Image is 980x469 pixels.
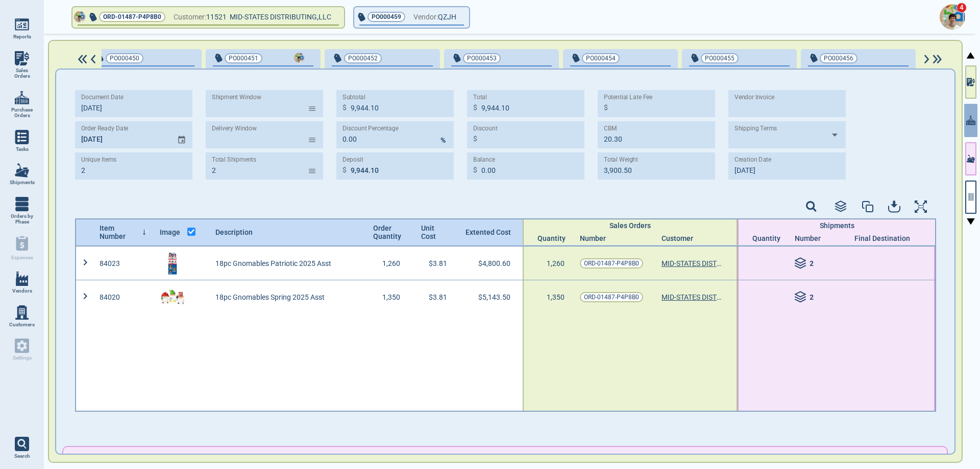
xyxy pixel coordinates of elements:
[10,180,35,186] span: Shipments
[604,125,617,132] label: CBM
[382,293,400,301] span: 1,350
[824,53,853,63] span: PO000456
[100,224,140,240] span: Item Number
[429,293,447,301] span: $3.81
[160,228,180,236] span: Image
[89,55,97,64] img: ArrowIcon
[160,251,185,276] img: 84023Img
[13,34,31,40] span: Reports
[342,102,347,113] p: $
[81,156,116,164] label: Unique Items
[206,11,230,24] span: 11521
[15,51,29,65] img: menu_icon
[580,234,606,242] span: Number
[373,224,401,240] span: Order Quantity
[215,259,331,267] span: 18pc Gnomables Patriotic 2025 Asst
[76,55,89,64] img: DoubleArrowIcon
[81,94,124,101] label: Document Date
[160,284,185,310] img: 84020Img
[372,12,401,22] span: PO000459
[661,259,723,267] a: MID-STATES DISTRIBUTING,LLC
[94,247,154,280] div: 84023
[734,125,777,132] label: Shipping Terms
[795,291,861,303] div: 2
[413,11,438,24] span: Vendor:
[537,234,569,242] span: Quantity
[15,17,29,32] img: menu_icon
[922,55,931,64] img: ArrowIcon
[354,7,469,28] button: PO000459Vendor:QZJH
[440,135,446,146] p: %
[473,125,497,132] label: Discount
[584,258,639,269] span: ORD-01487-P4P8B0
[547,293,565,301] span: 1,350
[215,293,325,301] span: 18pc Gnomables Spring 2025 Asst
[15,163,29,177] img: menu_icon
[8,213,36,225] span: Orders by Phase
[580,258,643,269] a: ORD-01487-P4P8B0
[212,94,261,101] label: Shipment Window
[421,224,449,240] span: Unit Cost
[795,234,821,242] span: Number
[342,156,363,164] label: Deposit
[705,53,734,63] span: PO000455
[429,259,447,267] span: $3.81
[348,53,378,63] span: PO000452
[734,156,771,164] label: Creation Date
[604,94,652,101] label: Potential Late Fee
[74,11,85,23] img: Avatar
[72,7,344,28] button: AvatarORD-01487-P4P8B0Customer:11521 MID-STATES DISTRIBUTING,LLC
[473,102,477,113] p: $
[462,280,523,314] div: $5,143.50
[8,107,36,119] span: Purchase Orders
[604,102,608,113] p: $
[15,91,29,105] img: menu_icon
[473,133,477,144] p: $
[661,293,723,301] a: MID-STATES DISTRIBUTING,LLC
[110,53,139,63] span: PO000450
[9,322,35,328] span: Customers
[661,234,693,242] span: Customer
[75,121,169,148] input: MM/DD/YY
[294,53,304,63] img: Avatar
[752,234,784,242] span: Quantity
[94,280,154,314] div: 84020
[584,292,639,302] span: ORD-01487-P4P8B0
[473,156,495,164] label: Balance
[580,292,643,302] a: ORD-01487-P4P8B0
[609,221,651,230] span: Sales Orders
[462,247,523,280] div: $4,800.60
[191,314,249,322] span: Total Customers: 1
[14,453,30,459] span: Search
[12,288,32,294] span: Vendors
[15,130,29,144] img: menu_icon
[342,165,347,175] p: $
[16,146,29,152] span: Tasks
[728,152,840,180] input: MM/DD/YY
[103,12,161,22] span: ORD-01487-P4P8B0
[931,55,944,64] img: DoubleArrowIcon
[734,94,774,101] label: Vendor Invoice
[820,221,854,230] span: Shipments
[342,94,365,101] label: Subtotal
[212,156,256,164] label: Total Shipments
[438,11,456,24] span: QZJH
[957,3,967,13] span: 4
[465,228,508,236] span: Extented Cost
[473,94,487,101] label: Total
[75,90,186,117] input: MM/DD/YY
[212,125,257,132] label: Delivery Window
[15,197,29,211] img: menu_icon
[473,165,477,175] p: $
[467,53,497,63] span: PO000453
[795,257,861,270] div: 2
[229,53,258,63] span: PO000451
[15,272,29,286] img: menu_icon
[230,13,331,21] span: MID-STATES DISTRIBUTING,LLC
[8,68,36,79] span: Sales Orders
[15,305,29,320] img: menu_icon
[342,125,399,132] label: Discount Percentage
[604,155,638,163] label: Total Weight
[215,228,253,236] span: Description
[173,126,192,144] button: Choose date, selected date is Dec 16, 2024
